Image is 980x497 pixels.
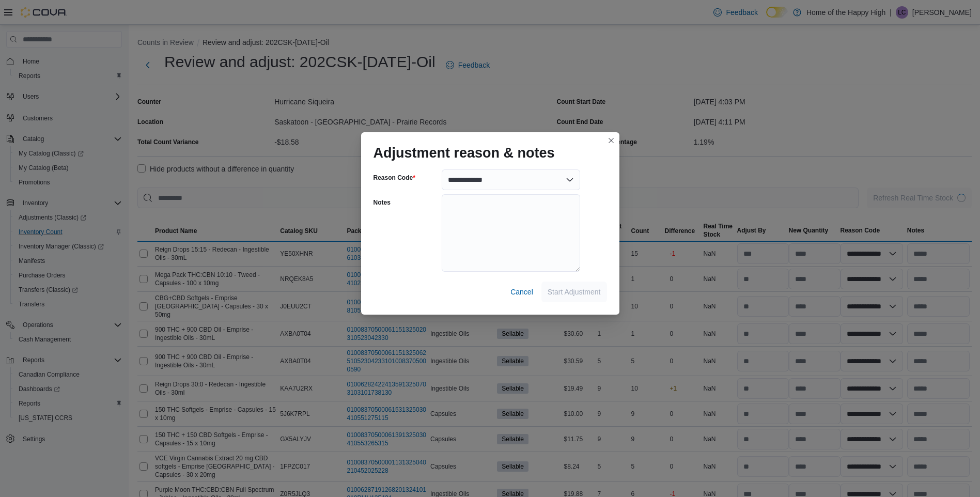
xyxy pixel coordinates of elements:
span: Cancel [510,287,533,297]
button: Start Adjustment [541,282,607,302]
label: Reason Code [374,174,415,182]
label: Notes [374,198,391,207]
button: Closes this modal window [605,134,617,147]
button: Cancel [506,282,537,302]
h1: Adjustment reason & notes [374,145,555,161]
span: Start Adjustment [548,287,601,297]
